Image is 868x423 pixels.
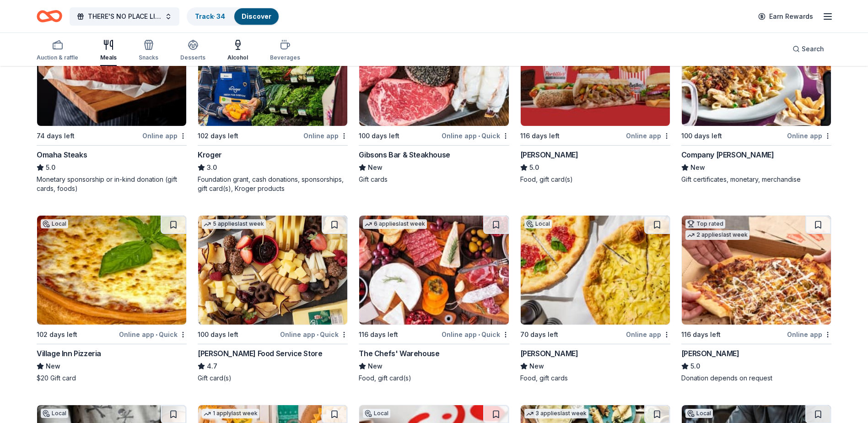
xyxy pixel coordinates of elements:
div: 2 applies last week [685,230,749,240]
span: • [317,331,318,338]
div: 3 applies last week [524,409,588,418]
div: 100 days left [359,130,399,141]
span: • [478,132,480,140]
div: Food, gift cards [520,374,670,383]
button: Search [785,40,831,58]
button: Track· 34Discover [187,7,280,26]
button: THERE'S NO PLACE LIKE OUR DP HOME "2026 WINTER GARDEN BALL- DES PLAINES CHAMBER OF COMMERCE [70,7,179,26]
a: Image for The Chefs' Warehouse6 applieslast week116 days leftOnline app•QuickThe Chefs' Warehouse... [359,215,509,383]
button: Beverages [270,36,300,66]
span: Search [802,43,824,54]
div: Online app [626,329,670,340]
div: Meals [100,54,117,61]
div: Alcohol [227,54,248,61]
a: Track· 34 [195,12,225,20]
button: Alcohol [227,36,248,66]
span: • [478,331,480,338]
div: Local [685,409,713,418]
div: Online app Quick [119,329,187,340]
div: Company [PERSON_NAME] [681,149,774,160]
a: Image for Village Inn PizzeriaLocal102 days leftOnline app•QuickVillage Inn PizzeriaNew$20 Gift card [37,215,187,383]
div: Local [41,409,68,418]
span: 5.0 [690,361,700,372]
div: $20 Gift card [37,374,187,383]
span: 5.0 [529,162,539,173]
div: Kroger [198,149,222,160]
span: 5.0 [46,162,55,173]
span: 3.0 [207,162,217,173]
div: 70 days left [520,329,558,340]
div: 74 days left [37,130,75,141]
a: Image for Kroger102 days leftOnline appKroger3.0Foundation grant, cash donations, sponsorships, g... [198,16,348,193]
div: 116 days left [359,329,398,340]
div: Online app Quick [442,130,509,141]
div: 100 days left [198,329,238,340]
div: Local [41,219,68,228]
span: • [156,331,157,338]
a: Image for Company Brinker3 applieslast week100 days leftOnline appCompany [PERSON_NAME]NewGift ce... [681,16,831,184]
span: 4.7 [207,361,217,372]
span: New [368,361,383,372]
button: Auction & raffle [37,36,78,66]
div: Gift card(s) [198,374,348,383]
img: Image for Company Brinker [682,17,831,126]
a: Image for Gibsons Bar & SteakhouseLocal100 days leftOnline app•QuickGibsons Bar & SteakhouseNewGi... [359,16,509,184]
span: New [690,162,705,173]
div: Desserts [180,54,205,61]
div: Online app Quick [280,329,348,340]
button: Snacks [139,36,158,66]
div: 100 days left [681,130,722,141]
div: Village Inn Pizzeria [37,348,101,359]
div: Online app [787,329,831,340]
img: Image for Village Inn Pizzeria [37,216,186,325]
div: 116 days left [681,329,721,340]
div: 1 apply last week [202,409,259,418]
div: [PERSON_NAME] [520,348,578,359]
div: Snacks [139,54,158,61]
img: Image for The Chefs' Warehouse [359,216,508,325]
div: Gift cards [359,175,509,184]
div: Omaha Steaks [37,149,87,160]
a: Image for Bar SalottoLocal70 days leftOnline app[PERSON_NAME]NewFood, gift cards [520,215,670,383]
div: Online app Quick [442,329,509,340]
div: Food, gift card(s) [520,175,670,184]
div: Auction & raffle [37,54,78,61]
a: Image for Portillo'sTop rated1 applylast week116 days leftOnline app[PERSON_NAME]5.0Food, gift ca... [520,16,670,184]
div: Beverages [270,54,300,61]
a: Earn Rewards [753,8,819,25]
div: Local [524,219,552,228]
button: Meals [100,36,117,66]
span: New [46,361,60,372]
div: 5 applies last week [202,219,266,229]
img: Image for Gibsons Bar & Steakhouse [359,17,508,126]
a: Image for Omaha Steaks 1 applylast week74 days leftOnline appOmaha Steaks5.0Monetary sponsorship ... [37,16,187,193]
div: 102 days left [198,130,238,141]
img: Image for Casey's [682,216,831,325]
div: Online app [787,130,831,141]
a: Discover [242,12,271,20]
span: New [529,361,544,372]
img: Image for Kroger [198,17,347,126]
img: Image for Bar Salotto [521,216,670,325]
div: 116 days left [520,130,560,141]
div: Online app [142,130,187,141]
a: Image for Gordon Food Service Store5 applieslast week100 days leftOnline app•Quick[PERSON_NAME] F... [198,215,348,383]
img: Image for Omaha Steaks [37,17,186,126]
div: Gibsons Bar & Steakhouse [359,149,450,160]
div: Donation depends on request [681,374,831,383]
span: New [368,162,383,173]
div: 102 days left [37,329,77,340]
div: Local [363,409,390,418]
button: Desserts [180,36,205,66]
div: Food, gift card(s) [359,374,509,383]
img: Image for Gordon Food Service Store [198,216,347,325]
div: [PERSON_NAME] [681,348,739,359]
div: The Chefs' Warehouse [359,348,439,359]
div: Online app [626,130,670,141]
div: 6 applies last week [363,219,427,229]
div: Gift certificates, monetary, merchandise [681,175,831,184]
a: Home [37,5,62,27]
div: Top rated [685,219,725,228]
a: Image for Casey'sTop rated2 applieslast week116 days leftOnline app[PERSON_NAME]5.0Donation depen... [681,215,831,383]
div: Online app [303,130,348,141]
